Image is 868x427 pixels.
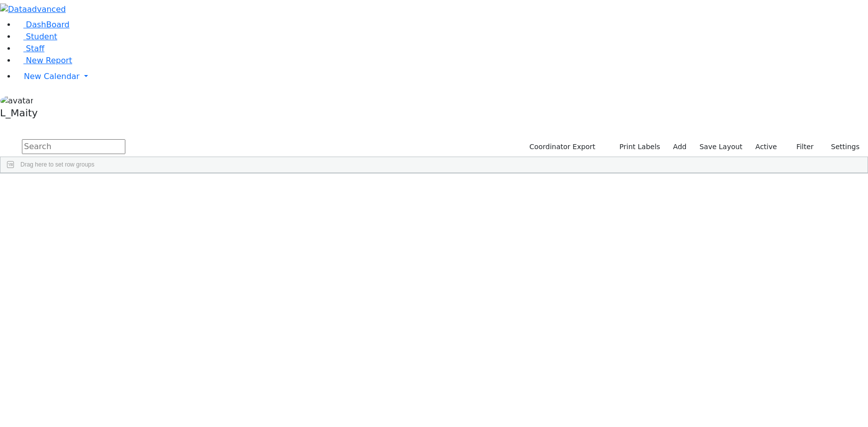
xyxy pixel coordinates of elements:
[16,67,868,86] a: New Calendar
[695,139,747,155] button: Save Layout
[818,139,864,155] button: Settings
[16,20,70,29] a: DashBoard
[669,139,691,155] a: Add
[26,20,70,29] span: DashBoard
[16,56,72,65] a: New Report
[523,139,600,155] button: Coordinator Export
[16,32,57,41] a: Student
[26,56,72,65] span: New Report
[24,72,80,81] span: New Calendar
[20,161,95,168] span: Drag here to set row groups
[751,139,781,155] label: Active
[26,44,44,53] span: Staff
[783,139,818,155] button: Filter
[22,139,125,154] input: Search
[26,32,57,41] span: Student
[16,44,44,53] a: Staff
[608,139,665,155] button: Print Labels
